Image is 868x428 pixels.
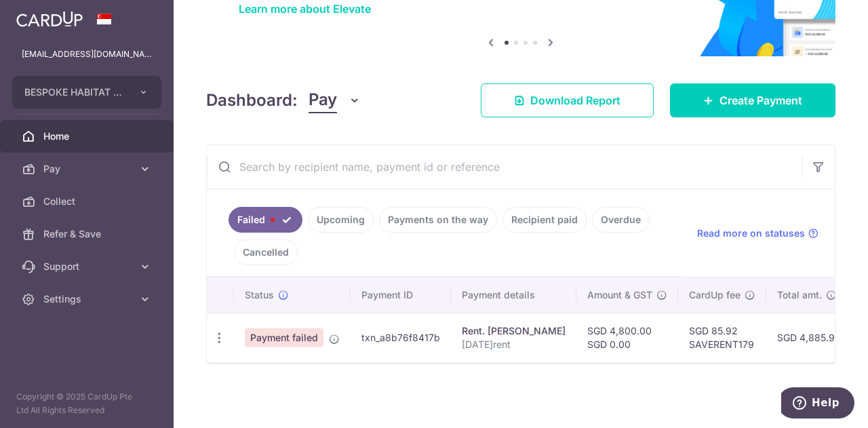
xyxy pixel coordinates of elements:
[239,2,371,16] a: Learn more about Elevate
[43,227,133,241] span: Refer & Save
[309,87,361,113] button: Pay
[678,313,766,362] td: SGD 85.92 SAVERENT179
[351,313,451,362] td: txn_a8b76f8417b
[697,227,805,240] span: Read more on statuses
[245,288,274,302] span: Status
[234,239,298,265] a: Cancelled
[245,328,323,347] span: Payment failed
[43,260,133,273] span: Support
[481,83,654,117] a: Download Report
[766,313,852,362] td: SGD 4,885.92
[43,195,133,208] span: Collect
[781,387,854,421] iframe: Opens a widget where you can find more information
[462,324,566,338] div: Rent. [PERSON_NAME]
[697,227,818,240] a: Read more on statuses
[451,277,576,313] th: Payment details
[670,83,835,117] a: Create Payment
[229,207,302,233] a: Failed
[206,88,298,113] h4: Dashboard:
[12,76,161,109] button: BESPOKE HABITAT B37PYT PTE. LTD.
[43,130,133,143] span: Home
[207,145,802,189] input: Search by recipient name, payment id or reference
[576,313,678,362] td: SGD 4,800.00 SGD 0.00
[462,338,566,351] p: [DATE]rent
[379,207,497,233] a: Payments on the way
[719,92,802,109] span: Create Payment
[22,47,152,61] p: [EMAIL_ADDRESS][DOMAIN_NAME]
[777,288,822,302] span: Total amt.
[16,11,83,27] img: CardUp
[309,87,337,113] span: Pay
[689,288,741,302] span: CardUp fee
[24,85,125,99] span: BESPOKE HABITAT B37PYT PTE. LTD.
[351,277,451,313] th: Payment ID
[308,207,374,233] a: Upcoming
[530,92,620,109] span: Download Report
[43,162,133,176] span: Pay
[592,207,650,233] a: Overdue
[43,292,133,306] span: Settings
[502,207,587,233] a: Recipient paid
[587,288,652,302] span: Amount & GST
